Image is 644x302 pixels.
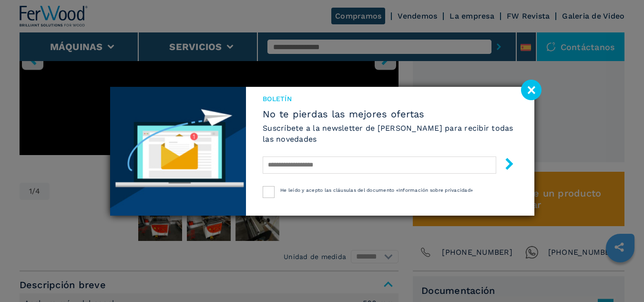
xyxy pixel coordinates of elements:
button: submit-button [494,154,515,177]
span: Boletín [263,94,517,104]
span: No te pierdas las mejores ofertas [263,108,517,120]
img: Newsletter image [110,87,246,216]
span: He leído y acepto las cláusulas del documento «Información sobre privacidad» [280,187,473,193]
h6: Suscríbete a la newsletter de [PERSON_NAME] para recibir todas las novedades [263,123,517,145]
